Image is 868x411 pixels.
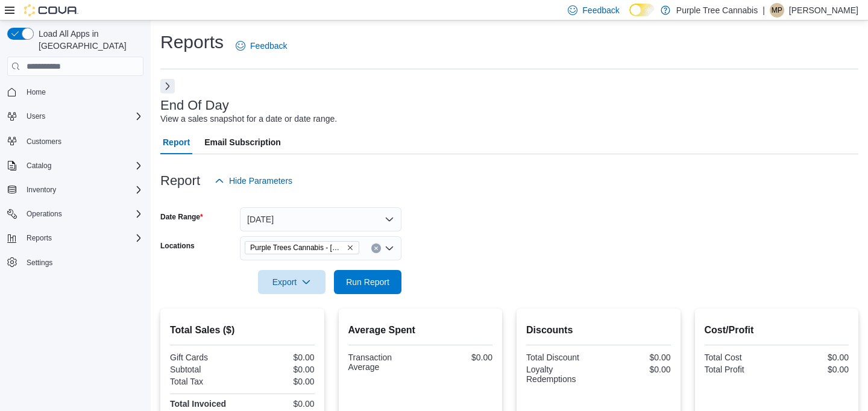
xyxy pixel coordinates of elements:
[676,3,758,17] p: Purple Tree Cannabis
[22,255,143,270] span: Settings
[250,242,344,254] span: Purple Trees Cannabis - [GEOGRAPHIC_DATA]
[27,258,52,268] span: Settings
[170,323,315,337] h2: Total Sales ($)
[250,40,287,52] span: Feedback
[346,276,389,288] span: Run Report
[22,231,57,245] button: Reports
[204,130,281,154] span: Email Subscription
[170,399,226,409] strong: Total Invoiced
[2,181,148,198] button: Inventory
[240,207,401,231] button: [DATE]
[7,78,143,303] nav: Complex example
[34,28,143,52] span: Load All Apps in [GEOGRAPHIC_DATA]
[245,241,359,254] span: Purple Trees Cannabis - Mississauga
[2,205,148,222] button: Operations
[371,243,381,253] button: Clear input
[423,353,492,362] div: $0.00
[526,353,596,362] div: Total Discount
[22,133,143,148] span: Customers
[2,157,148,174] button: Catalog
[160,212,203,222] label: Date Range
[347,244,354,251] button: Remove Purple Trees Cannabis - Mississauga from selection in this group
[22,109,143,124] span: Users
[789,3,858,17] p: [PERSON_NAME]
[601,365,671,374] div: $0.00
[2,132,148,149] button: Customers
[348,353,418,372] div: Transaction Average
[27,233,52,243] span: Reports
[27,161,51,171] span: Catalog
[779,365,849,374] div: $0.00
[334,270,401,294] button: Run Report
[22,109,50,124] button: Users
[526,323,671,337] h2: Discounts
[385,243,394,253] button: Open list of options
[27,137,61,146] span: Customers
[601,353,671,362] div: $0.00
[27,185,56,195] span: Inventory
[229,175,292,187] span: Hide Parameters
[170,365,240,374] div: Subtotal
[705,353,775,362] div: Total Cost
[245,399,315,409] div: $0.00
[772,3,782,17] span: MP
[2,254,148,271] button: Settings
[245,377,315,386] div: $0.00
[629,16,630,17] span: Dark Mode
[22,158,56,173] button: Catalog
[779,353,849,362] div: $0.00
[245,353,315,362] div: $0.00
[265,270,318,294] span: Export
[163,130,190,154] span: Report
[22,207,143,221] span: Operations
[22,183,61,197] button: Inventory
[160,174,200,188] h3: Report
[160,241,195,251] label: Locations
[231,34,292,58] a: Feedback
[2,83,148,101] button: Home
[210,169,297,193] button: Hide Parameters
[170,353,240,362] div: Gift Cards
[763,3,765,17] p: |
[245,365,315,374] div: $0.00
[22,158,143,173] span: Catalog
[22,256,57,270] a: Settings
[582,4,619,16] span: Feedback
[22,207,67,221] button: Operations
[160,113,337,125] div: View a sales snapshot for a date or date range.
[629,4,655,16] input: Dark Mode
[770,3,784,17] div: Matt Piotrowicz
[705,323,849,337] h2: Cost/Profit
[705,365,775,374] div: Total Profit
[2,230,148,246] button: Reports
[27,111,45,121] span: Users
[526,365,596,384] div: Loyalty Redemptions
[27,209,62,219] span: Operations
[24,4,78,16] img: Cova
[22,183,143,197] span: Inventory
[160,30,224,54] h1: Reports
[160,79,175,93] button: Next
[22,84,143,99] span: Home
[22,231,143,245] span: Reports
[27,87,46,97] span: Home
[160,98,229,113] h3: End Of Day
[258,270,325,294] button: Export
[170,377,240,386] div: Total Tax
[2,108,148,125] button: Users
[22,134,66,149] a: Customers
[22,85,51,99] a: Home
[348,323,493,337] h2: Average Spent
